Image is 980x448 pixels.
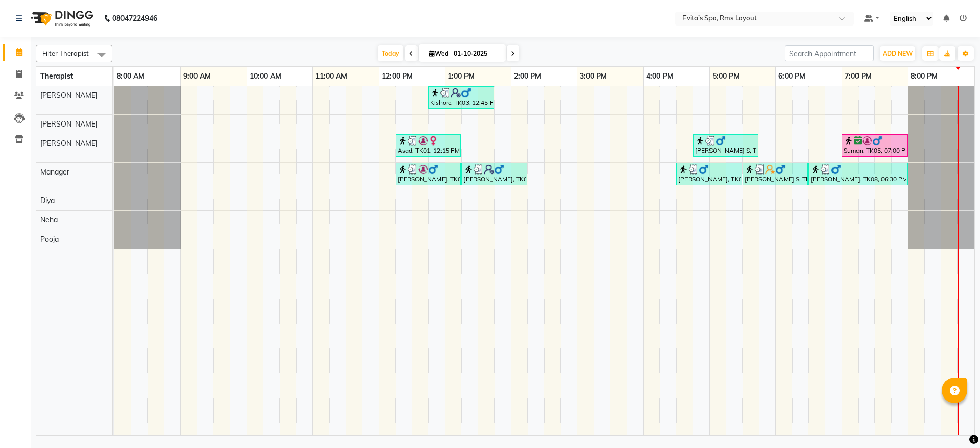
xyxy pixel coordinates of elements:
a: 10:00 AM [247,69,284,84]
input: 2025-10-01 [451,46,502,61]
div: [PERSON_NAME] S, TK06, 05:30 PM-06:30 PM, Swedish Massage [744,164,807,184]
a: 2:00 PM [511,69,544,84]
span: ADD NEW [883,49,913,57]
span: Wed [427,49,451,57]
a: 12:00 PM [379,69,415,84]
a: 5:00 PM [710,69,742,84]
img: logo [26,4,96,33]
a: 11:00 AM [313,69,350,84]
span: Pooja [40,235,59,244]
span: Today [378,45,403,61]
div: Kishore, TK03, 12:45 PM-01:45 PM, Swedish Massage [429,88,493,107]
span: [PERSON_NAME] [40,139,97,148]
a: 8:00 AM [114,69,147,84]
span: Therapist [40,71,73,81]
div: Asad, TK01, 12:15 PM-01:15 PM, Aroma Massage [397,136,460,155]
iframe: chat widget [937,407,970,438]
div: Suman, TK05, 07:00 PM-08:00 PM, Aroma Massage [843,136,906,155]
span: Filter Therapist [42,49,89,57]
div: [PERSON_NAME], TK09, 04:30 PM-05:30 PM, Swedish Massage [677,164,741,184]
a: 1:00 PM [445,69,477,84]
a: 3:00 PM [577,69,609,84]
span: Manager [40,167,69,177]
div: [PERSON_NAME], TK08, 06:30 PM-08:00 PM, Aroma Massage (90 min ) [810,164,906,184]
div: [PERSON_NAME], TK02, 12:15 PM-01:15 PM, Muscle Relaxing massage [397,164,460,184]
a: 7:00 PM [842,69,874,84]
input: Search Appointment [785,45,874,61]
a: 9:00 AM [181,69,213,84]
div: [PERSON_NAME], TK04, 01:15 PM-02:15 PM, Aroma Massage [462,164,526,184]
span: Neha [40,215,58,225]
b: 08047224946 [112,4,157,33]
a: 4:00 PM [644,69,676,84]
span: [PERSON_NAME] [40,119,97,129]
span: Diya [40,196,55,205]
a: 6:00 PM [776,69,808,84]
button: ADD NEW [880,46,915,61]
div: [PERSON_NAME] S, TK07, 04:45 PM-05:45 PM, Swedish Massage [694,136,757,155]
a: 8:00 PM [908,69,940,84]
span: [PERSON_NAME] [40,91,97,100]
